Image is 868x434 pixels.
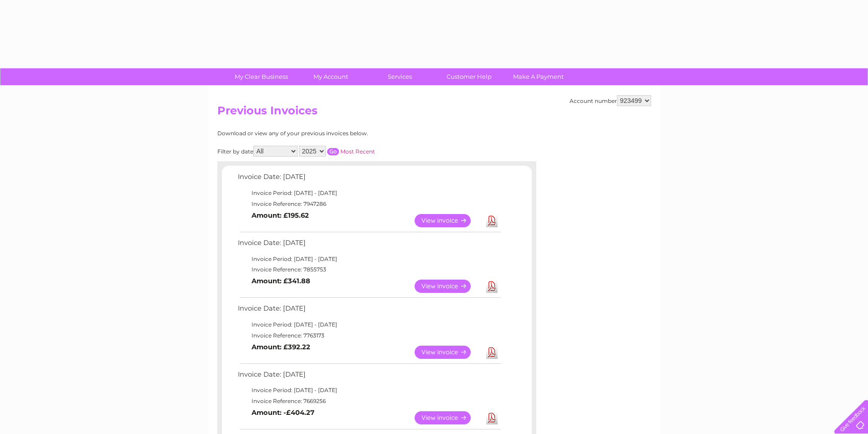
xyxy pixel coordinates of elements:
td: Invoice Reference: 7947286 [236,199,502,209]
b: Amount: £341.88 [252,277,310,285]
a: Services [362,68,437,85]
div: Download or view any of your previous invoices below. [217,130,457,137]
td: Invoice Date: [DATE] [236,368,502,385]
b: Amount: £392.22 [252,343,310,351]
td: Invoice Date: [DATE] [236,171,502,188]
td: Invoice Period: [DATE] - [DATE] [236,319,502,330]
td: Invoice Period: [DATE] - [DATE] [236,254,502,265]
td: Invoice Reference: 7763173 [236,330,502,341]
td: Invoice Period: [DATE] - [DATE] [236,385,502,396]
td: Invoice Date: [DATE] [236,237,502,254]
td: Invoice Reference: 7669256 [236,396,502,407]
a: Make A Payment [501,68,576,85]
a: My Account [293,68,368,85]
b: Amount: £195.62 [252,211,309,220]
a: View [415,214,482,227]
a: Download [486,214,498,227]
a: Download [486,346,498,359]
a: Most Recent [340,148,375,155]
a: View [415,280,482,293]
a: Download [486,411,498,424]
a: View [415,411,482,424]
a: Download [486,280,498,293]
div: Filter by date [217,146,457,157]
a: Customer Help [431,68,507,85]
td: Invoice Reference: 7855753 [236,264,502,275]
a: View [415,346,482,359]
h2: Previous Invoices [217,104,651,122]
td: Invoice Date: [DATE] [236,302,502,319]
b: Amount: -£404.27 [252,408,314,417]
a: My Clear Business [224,68,299,85]
td: Invoice Period: [DATE] - [DATE] [236,188,502,199]
div: Account number [570,95,651,106]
